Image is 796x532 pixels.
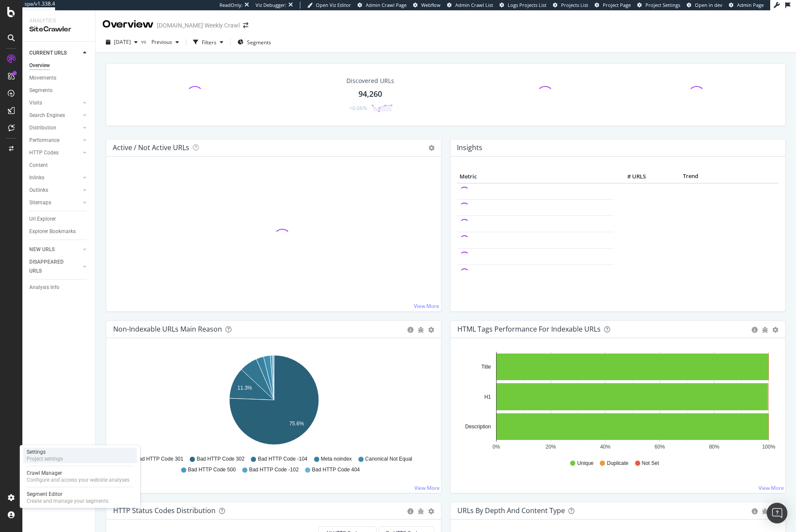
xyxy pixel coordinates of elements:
[307,2,351,9] a: Open Viz Editor
[113,506,216,515] div: HTTP Status Codes Distribution
[27,455,63,462] div: Project settings
[141,38,148,45] span: vs
[23,490,137,505] a: Segment EditorCreate and manage your segments
[113,325,222,333] div: Non-Indexable URLs Main Reason
[762,508,768,514] div: bug
[29,258,73,276] div: DISAPPEARED URLS
[29,283,89,292] a: Analysis Info
[29,17,88,25] div: Analytics
[29,245,55,254] div: NEW URLS
[29,98,42,108] div: Visits
[407,327,413,333] div: circle-info
[29,173,80,182] a: Inlinks
[29,227,89,236] a: Explorer Bookmarks
[256,2,287,9] div: Viz Debugger:
[29,49,67,58] div: CURRENT URLS
[102,35,141,49] button: [DATE]
[358,89,382,100] div: 94,260
[457,352,778,452] svg: A chart.
[321,455,352,463] span: Meta noindex
[561,2,588,8] span: Projects List
[772,327,778,333] div: gear
[190,35,227,49] button: Filters
[500,2,546,9] a: Logs Projects List
[29,227,76,236] div: Explorer Bookmarks
[243,22,248,28] div: arrow-right-arrow-left
[29,49,80,58] a: CURRENT URLS
[29,283,59,292] div: Analysis Info
[29,258,80,276] a: DISAPPEARED URLS
[148,38,172,46] span: Previous
[312,466,360,474] span: Bad HTTP Code 404
[762,444,775,450] text: 100%
[197,455,244,463] span: Bad HTTP Code 302
[29,148,59,157] div: HTTP Codes
[247,39,271,46] span: Segments
[29,98,80,108] a: Visits
[413,2,441,9] a: Webflow
[709,444,719,450] text: 80%
[595,2,631,9] a: Project Page
[346,77,394,85] div: Discovered URLs
[637,2,680,9] a: Project Settings
[188,466,236,474] span: Bad HTTP Code 500
[29,86,52,95] div: Segments
[418,327,424,333] div: bug
[349,105,367,112] div: +0.06%
[29,61,89,70] a: Overview
[29,111,65,120] div: Search Engines
[114,38,131,46] span: 2025 Oct. 7th
[414,484,440,492] a: View More
[202,39,216,46] div: Filters
[759,484,784,492] a: View More
[358,2,407,9] a: Admin Crawl Page
[481,364,491,370] text: Title
[600,444,611,450] text: 40%
[157,21,240,30] div: [DOMAIN_NAME] Weekly Crawl
[29,123,80,132] a: Distribution
[553,2,588,9] a: Projects List
[102,17,154,32] div: Overview
[645,2,680,8] span: Project Settings
[29,198,80,207] a: Sitemaps
[29,25,88,34] div: SiteCrawler
[29,245,80,254] a: NEW URLS
[654,444,665,450] text: 60%
[219,2,243,9] div: ReadOnly:
[687,2,722,9] a: Open in dev
[234,35,275,49] button: Segments
[289,421,304,427] text: 75.6%
[695,2,722,8] span: Open in dev
[455,2,493,8] span: Admin Crawl List
[23,448,137,463] a: SettingsProject settings
[29,74,56,83] div: Movements
[642,460,659,467] span: Not Set
[457,142,482,154] h4: Insights
[648,170,733,183] th: Trend
[29,148,80,157] a: HTTP Codes
[762,327,768,333] div: bug
[23,469,137,484] a: Crawl ManagerConfigure and access your website analyses
[421,2,441,8] span: Webflow
[603,2,631,8] span: Project Page
[493,444,500,450] text: 0%
[729,2,764,9] a: Admin Page
[752,327,758,333] div: circle-info
[366,2,407,8] span: Admin Crawl Page
[29,173,44,182] div: Inlinks
[546,444,556,450] text: 20%
[29,161,89,170] a: Content
[113,352,434,452] svg: A chart.
[365,455,412,463] span: Canonical Not Equal
[414,302,439,310] a: View More
[29,111,80,120] a: Search Engines
[428,508,434,514] div: gear
[29,86,89,95] a: Segments
[148,35,182,49] button: Previous
[577,460,593,467] span: Unique
[508,2,546,8] span: Logs Projects List
[29,61,50,70] div: Overview
[113,142,189,154] h4: Active / Not Active URLs
[258,455,307,463] span: Bad HTTP Code -104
